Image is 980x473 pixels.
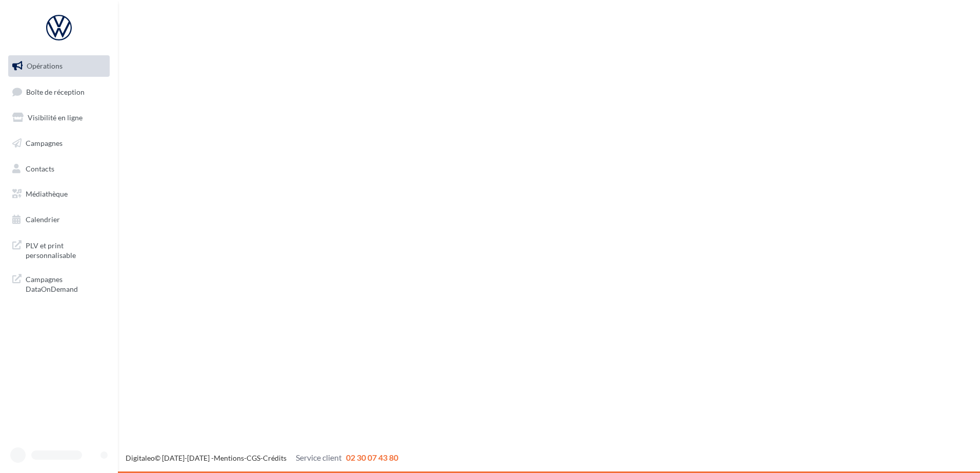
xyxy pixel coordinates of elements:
span: Médiathèque [26,189,68,198]
a: Visibilité en ligne [6,107,112,128]
a: PLV et print personnalisable [6,234,112,265]
span: Contacts [26,164,54,173]
span: Boîte de réception [26,87,85,96]
span: Calendrier [26,215,60,224]
span: Opérations [27,61,63,70]
a: Contacts [6,158,112,180]
span: Service client [296,453,342,462]
a: Campagnes DataOnDemand [6,268,112,298]
span: 02 30 07 43 80 [346,453,398,462]
a: Boîte de réception [6,81,112,103]
span: © [DATE]-[DATE] - - - [126,454,398,462]
span: PLV et print personnalisable [26,239,106,261]
a: Crédits [263,454,287,462]
span: Campagnes DataOnDemand [26,272,106,294]
a: Calendrier [6,209,112,230]
a: Digitaleo [126,454,155,462]
span: Campagnes [26,139,63,147]
a: Médiathèque [6,183,112,205]
a: Mentions [214,454,244,462]
span: Visibilité en ligne [28,113,83,122]
a: CGS [247,454,260,462]
a: Opérations [6,55,112,77]
a: Campagnes [6,133,112,154]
